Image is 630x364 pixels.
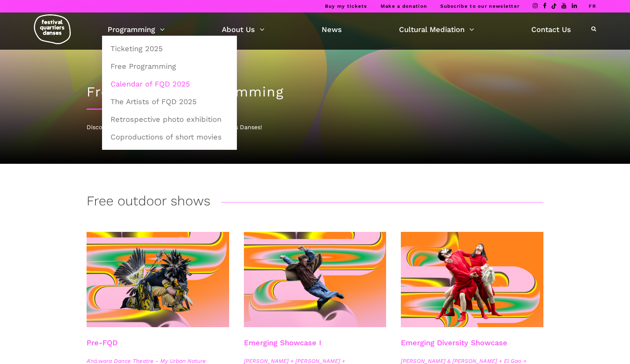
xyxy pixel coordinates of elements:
a: Cultural Mediation [399,23,474,36]
h3: Emerging Showcase I [244,338,321,357]
h3: Free outdoor shows [87,193,210,212]
a: News [322,23,342,36]
a: Calendar of FQD 2025 [106,75,233,92]
a: Free Programming [106,58,233,75]
img: logo-fqd-med [34,14,71,44]
a: Contact Us [531,23,571,36]
a: Buy my tickets [325,3,367,9]
h1: Free Outdoor programming [87,84,543,100]
a: Programming [108,23,165,36]
a: Subscribe to our newsletter [440,3,519,9]
a: FR [589,3,596,9]
a: Ticketing 2025 [106,40,233,57]
div: Discover the 2025 programming of Festival Quartiers Danses! [87,123,543,132]
a: Retrospective photo exhibition [106,111,233,128]
a: The Artists of FQD 2025 [106,93,233,110]
a: About Us [222,23,265,36]
a: Coproductions of short movies [106,128,233,145]
a: Make a donation [381,3,427,9]
a: Emerging Diversity Showcase [401,338,507,347]
h3: Pre-FQD [87,338,118,357]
